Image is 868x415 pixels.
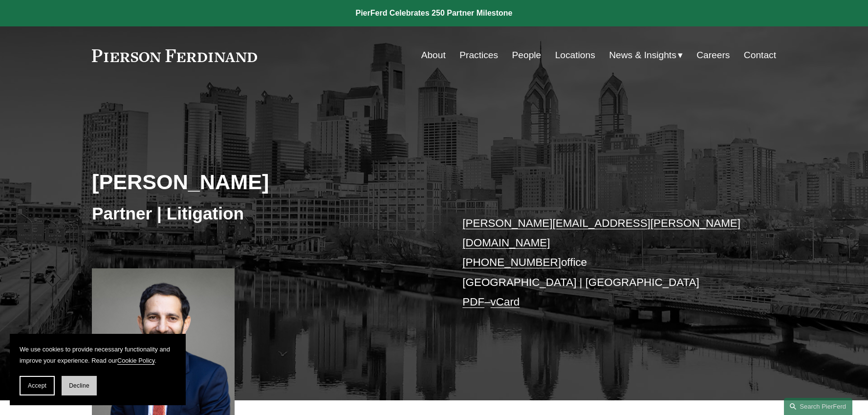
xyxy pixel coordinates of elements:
[696,46,730,65] a: Careers
[421,46,446,65] a: About
[744,46,776,65] a: Contact
[491,296,520,308] a: vCard
[555,46,595,65] a: Locations
[512,46,542,65] a: People
[69,382,89,389] span: Decline
[462,296,484,308] a: PDF
[62,376,97,395] button: Decline
[609,46,683,65] a: folder dropdown
[459,46,498,65] a: Practices
[20,344,176,366] p: We use cookies to provide necessary functionality and improve your experience. Read our .
[10,334,186,405] section: Cookie banner
[462,214,747,312] p: office [GEOGRAPHIC_DATA] | [GEOGRAPHIC_DATA] –
[92,203,434,224] h3: Partner | Litigation
[609,47,676,64] span: News & Insights
[20,376,55,395] button: Accept
[28,382,46,389] span: Accept
[784,398,852,415] a: Search this site
[462,256,561,268] a: [PHONE_NUMBER]
[117,357,155,364] a: Cookie Policy
[462,217,740,249] a: [PERSON_NAME][EMAIL_ADDRESS][PERSON_NAME][DOMAIN_NAME]
[92,169,434,195] h2: [PERSON_NAME]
